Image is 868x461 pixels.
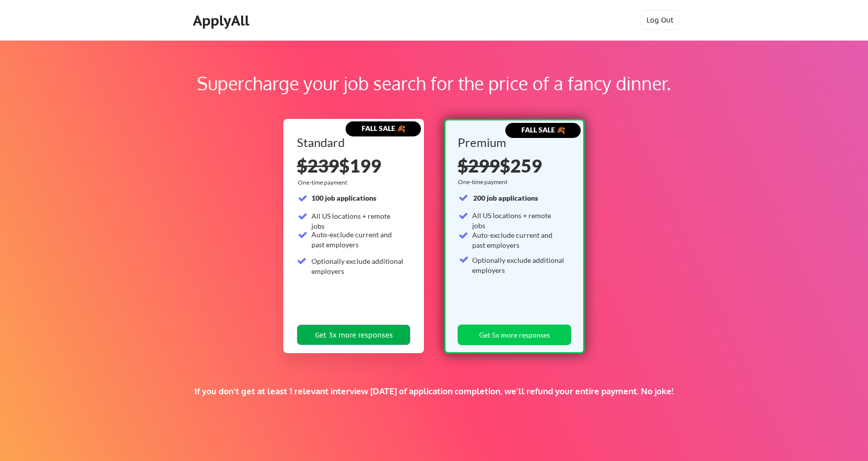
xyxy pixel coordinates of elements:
[472,230,565,250] div: Auto-exclude current and past employers
[297,136,407,148] div: Standard
[311,211,404,231] div: All US locations + remote jobs
[458,178,510,186] div: One-time payment
[472,255,565,275] div: Optionally exclude additional employers
[362,124,405,132] strong: FALL SALE 🍂
[311,256,404,276] div: Optionally exclude additional employers
[472,211,565,230] div: All US locations + remote jobs
[473,194,538,202] strong: 200 job applications
[458,155,500,177] s: $299
[64,70,804,97] div: Supercharge your job search for the price of a fancy dinner.
[640,10,680,30] button: Log Out
[458,325,571,345] button: Get 5x more responses
[311,230,404,249] div: Auto-exclude current and past employers
[298,179,350,187] div: One-time payment
[311,194,376,202] strong: 100 job applications
[174,386,694,397] div: If you don't get at least 1 relevant interview [DATE] of application completion, we'll refund you...
[521,125,565,134] strong: FALL SALE 🍂
[193,12,252,29] div: ApplyAll
[458,136,568,148] div: Premium
[297,157,410,175] div: $199
[297,325,410,345] button: Get 3x more responses
[458,157,568,175] div: $259
[297,155,339,177] s: $239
